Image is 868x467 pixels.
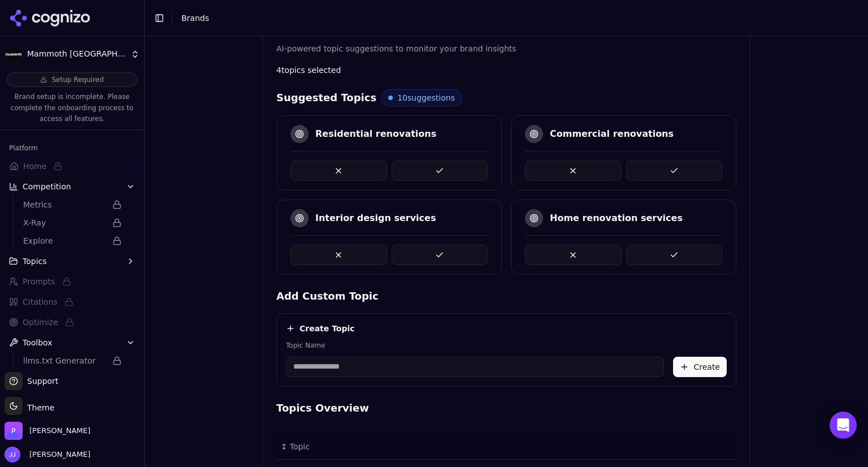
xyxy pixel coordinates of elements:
button: Toolbox [5,334,140,352]
label: Topic Name [286,341,664,350]
span: 10 suggestions [397,92,455,103]
h4: Suggested Topics [276,90,376,106]
span: Competition [23,181,71,192]
span: Topics [23,256,47,267]
div: Interior design services [315,211,436,225]
span: Brands [181,14,209,23]
div: Commercial renovations [550,127,674,141]
span: Home [23,161,46,172]
span: Perrill [29,426,90,436]
button: Topics [5,252,140,270]
div: ↕Topic [281,441,573,452]
div: Open Intercom Messenger [830,412,857,439]
h4: Add Custom Topic [276,288,736,304]
p: AI-powered topic suggestions to monitor your brand insights [276,42,736,55]
span: Toolbox [23,337,53,348]
button: Open organization switcher [5,422,90,440]
span: Topic [290,441,310,452]
div: Residential renovations [315,127,436,141]
p: Brand setup is incomplete. Please complete the onboarding process to access all features. [7,92,137,125]
nav: breadcrumb [181,12,209,24]
img: Jen Jones [5,447,20,462]
div: Platform [5,139,140,157]
span: Mammoth [GEOGRAPHIC_DATA] [27,49,126,59]
span: Theme [23,403,54,412]
span: llms.txt Generator [23,355,106,366]
span: Prompts [23,276,55,287]
h4: Create Topic [300,323,355,334]
h4: Topics Overview [276,400,736,416]
span: Optimize [23,317,58,328]
span: Setup Required [51,75,103,84]
span: Explore [23,235,106,247]
span: [PERSON_NAME] [25,449,90,460]
span: Metrics [23,199,106,210]
th: Topic [276,434,578,460]
button: Open user button [5,447,90,462]
button: Competition [5,178,140,196]
img: Mammoth NY [5,45,23,63]
button: Create [673,357,727,377]
span: Support [23,375,58,387]
img: Perrill [5,422,23,440]
span: X-Ray [23,217,106,228]
div: Home renovation services [550,211,683,225]
span: 4 topics selected [276,64,341,76]
span: Citations [23,296,58,308]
